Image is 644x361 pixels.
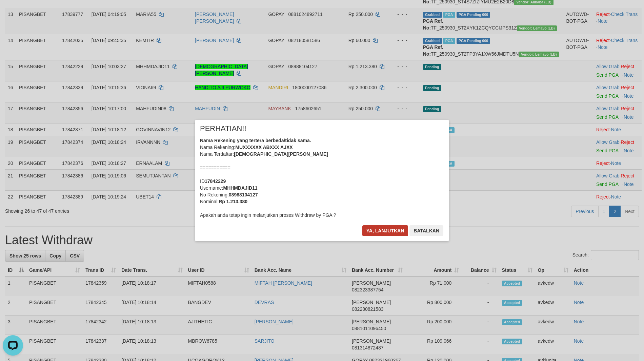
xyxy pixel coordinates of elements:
b: Rp 1.213.380 [219,199,247,204]
button: Batalkan [409,225,443,236]
b: [DEMOGRAPHIC_DATA][PERSON_NAME] [234,151,328,157]
b: MUXXXXXX ABXXX AJXX [235,145,293,150]
b: 08988104127 [229,192,258,197]
b: MHHMDAJID11 [223,185,257,191]
span: PERHATIAN!! [200,125,246,132]
div: Nama Rekening: Nama Terdaftar: =========== ID Username: No Rekening: Nominal: Apakah anda tetap i... [200,137,444,218]
button: Ya, lanjutkan [362,225,408,236]
b: 17842229 [205,178,226,184]
button: Open LiveChat chat widget [3,3,23,23]
b: Nama Rekening yang tertera berbeda/tidak sama. [200,138,311,143]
